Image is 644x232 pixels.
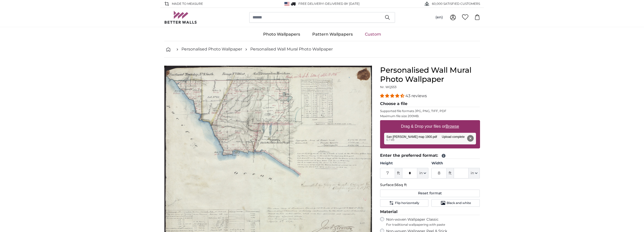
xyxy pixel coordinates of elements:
button: Black and white [431,199,480,207]
span: 43 reviews [405,93,427,98]
p: Surface: [380,183,480,188]
img: Betterwalls [164,11,197,24]
a: Personalised Photo Wallpaper [181,46,242,52]
a: Custom [359,28,387,41]
a: Pattern Wallpapers [306,28,359,41]
a: Personalised Wall Mural Photo Wallpaper [250,46,333,52]
label: Non-woven Wallpaper Classic [386,217,480,227]
span: For traditional wallpapering with paste [386,223,480,227]
legend: Choose a file [380,101,480,107]
button: Flip horizontally [380,199,428,207]
p: Maximum file size 200MB. [380,114,480,118]
p: Supported file formats JPG, PNG, TIFF, PDF [380,109,480,113]
span: ft [447,168,454,178]
button: Reset format [380,190,480,197]
label: Drag & Drop your files or [399,121,461,132]
span: in [419,171,423,176]
h1: Personalised Wall Mural Photo Wallpaper [380,66,480,84]
span: ft [395,168,402,178]
span: Nr. WQ553 [380,85,397,89]
label: Height [380,161,428,166]
span: - [324,2,360,6]
span: Made to Measure [172,2,203,6]
span: FREE delivery! [298,2,324,6]
span: Flip horizontally [395,201,419,205]
legend: Enter the preferred format: [380,152,480,159]
img: United States [284,2,289,6]
button: in [469,168,480,178]
a: Photo Wallpapers [257,28,306,41]
span: in [471,171,474,176]
u: Browse [446,124,459,128]
button: in [417,168,428,178]
button: (en) [431,13,447,22]
span: 4.40 stars [380,93,405,98]
legend: Material [380,209,480,215]
span: Delivered by [DATE] [325,2,360,6]
nav: breadcrumbs [164,41,480,58]
span: Black and white [447,201,471,205]
span: 60,000 SATISFIED CUSTOMERS [432,2,480,6]
label: Width [431,161,480,166]
span: 56sq ft [394,183,407,187]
